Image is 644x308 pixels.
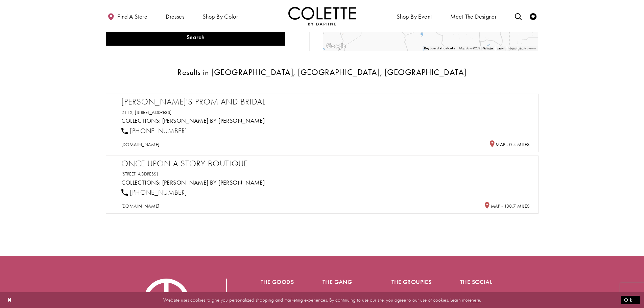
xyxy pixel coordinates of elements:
h5: The groupies [391,279,433,285]
a: [STREET_ADDRESS] [121,171,158,177]
a: [PHONE_NUMBER] [121,126,187,135]
h2: Once Upon A Story Boutique [121,159,530,169]
a: Check Wishlist [528,7,538,25]
a: Meet the designer [449,7,499,25]
a: [DOMAIN_NAME] [121,141,160,147]
img: Colette by Daphne [288,7,356,25]
a: Dresses [261,292,277,299]
a: here [472,297,480,303]
h5: Distance to Christina&#39;s Prom and Bridal [489,140,530,148]
a: Visit Home Page [288,7,356,25]
span: Dresses [164,7,186,25]
h5: The gang [323,279,364,285]
h2: [PERSON_NAME]'s Prom and Bridal [121,97,530,107]
a: [PHONE_NUMBER] [121,188,187,197]
span: Map data ©2025 Google [459,46,493,50]
span: Meet the designer [450,13,497,20]
a: Become a Retailer [391,292,430,299]
button: Close Dialog [4,294,16,306]
a: Find a Store [323,292,348,299]
a: Report a map error [508,46,536,50]
span: Shop by color [202,13,238,20]
a: Visit Colette by Daphne page [162,117,265,124]
a: Open this area in Google Maps (opens a new window) [325,42,347,51]
span: Collections: [121,179,161,186]
span: [PHONE_NUMBER] [130,188,187,197]
a: 2112, [STREET_ADDRESS] [121,109,172,115]
span: [PHONE_NUMBER] [130,126,187,135]
a: Terms (opens in new tab) [497,46,505,50]
span: Shop By Event [397,13,432,20]
h3: Results in [GEOGRAPHIC_DATA], [GEOGRAPHIC_DATA], [GEOGRAPHIC_DATA] [106,68,539,77]
h5: The goods [261,279,296,285]
a: Toggle search [513,7,523,25]
span: Shop by color [201,7,240,25]
span: Find a store [117,13,147,20]
span: Collections: [121,117,161,124]
span: Shop By Event [395,7,433,25]
button: Keyboard shortcuts [424,46,455,51]
p: Website uses cookies to give you personalized shopping and marketing experiences. By continuing t... [49,295,595,305]
h5: The social [460,279,502,285]
img: Google Image #44 [325,42,347,51]
a: [DOMAIN_NAME] [121,203,160,209]
button: Submit Dialog [621,296,640,304]
span: Dresses [166,13,184,20]
h5: Distance to Once Upon A Story Boutique [484,202,529,209]
a: Visit Colette by Daphne page [162,179,265,186]
button: Search [106,29,286,46]
a: Find a store [106,7,149,25]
